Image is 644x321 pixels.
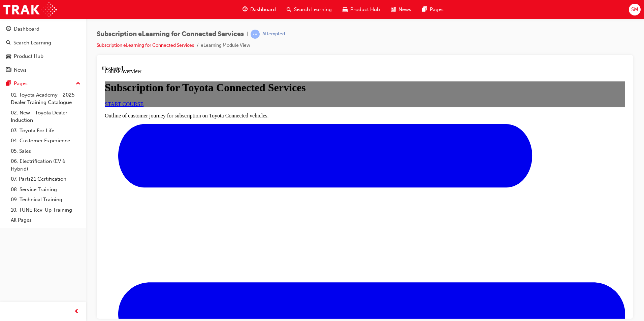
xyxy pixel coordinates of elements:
span: | [247,30,248,38]
span: search-icon [6,40,11,46]
span: pages-icon [422,5,427,14]
a: car-iconProduct Hub [337,3,385,16]
span: SM [631,6,638,13]
span: Subscription eLearning for Connected Services [97,30,244,38]
span: up-icon [76,79,80,88]
a: START COURSE [3,36,41,41]
a: 06. Electrification (EV & Hybrid) [8,156,83,174]
a: 03. Toyota For Life [8,126,83,136]
span: car-icon [6,53,11,60]
span: Dashboard [250,6,276,13]
a: 02. New - Toyota Dealer Induction [8,108,83,126]
a: Subscription eLearning for Connected Services [97,42,194,48]
a: 01. Toyota Academy - 2025 Dealer Training Catalogue [8,90,83,108]
li: eLearning Module View [201,42,250,49]
span: guage-icon [243,5,248,14]
span: prev-icon [74,308,79,316]
a: guage-iconDashboard [237,3,281,16]
p: Outline of customer journey for subscription on Toyota Connected vehicles. [3,47,523,53]
button: DashboardSearch LearningProduct HubNews [3,22,83,77]
span: Pages [430,6,444,13]
span: car-icon [343,5,348,14]
span: news-icon [391,5,396,14]
span: guage-icon [6,26,11,32]
button: SM [629,4,641,15]
a: 09. Technical Training [8,194,83,205]
a: 04. Customer Experience [8,136,83,146]
a: News [3,64,83,76]
a: 08. Service Training [8,184,83,195]
div: Pages [14,80,28,87]
a: 10. TUNE Rev-Up Training [8,205,83,215]
a: All Pages [8,215,83,225]
span: Search Learning [294,6,332,13]
a: news-iconNews [385,3,417,16]
span: News [398,6,411,13]
span: learningRecordVerb_ATTEMPT-icon [251,30,260,39]
div: Dashboard [14,25,39,33]
a: 07. Parts21 Certification [8,174,83,184]
div: Attempted [262,31,285,37]
span: Product Hub [350,6,380,13]
span: pages-icon [6,81,11,87]
a: search-iconSearch Learning [281,3,337,16]
h1: Subscription for Toyota Connected Services [3,16,523,28]
button: Pages [3,77,83,90]
div: Product Hub [14,52,43,60]
a: Dashboard [3,23,83,35]
a: Search Learning [3,37,83,49]
span: Course overview [3,3,39,8]
div: News [14,66,27,74]
a: 05. Sales [8,146,83,156]
div: Search Learning [13,39,51,47]
span: news-icon [6,67,11,73]
a: Product Hub [3,50,83,63]
span: search-icon [287,5,291,14]
img: Trak [3,2,57,17]
a: pages-iconPages [417,3,449,16]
